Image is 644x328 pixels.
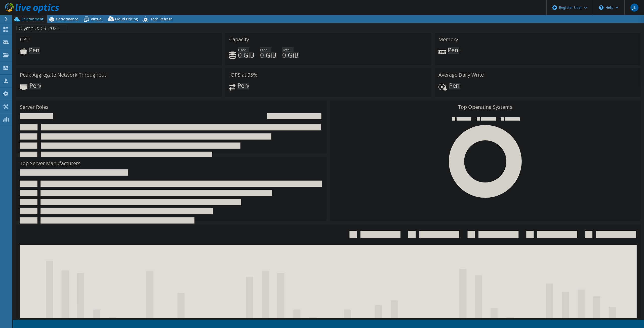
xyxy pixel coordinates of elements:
[16,26,67,31] h1: Olympus_09_2025
[260,47,271,52] span: Free
[229,72,257,78] h3: IOPS at 95%
[438,37,458,42] h3: Memory
[20,72,106,78] h3: Peak Aggregate Network Throughput
[20,161,80,166] h3: Top Server Manufacturers
[91,17,102,21] span: Virtual
[334,104,637,110] h3: Top Operating Systems
[229,37,249,42] h3: Capacity
[29,83,41,89] span: Pending
[29,47,40,54] span: Pending
[449,83,460,89] span: Pending
[20,104,49,110] h3: Server Roles
[150,17,173,21] span: Tech Refresh
[20,37,30,42] h3: CPU
[260,52,276,58] h4: 0 GiB
[238,52,254,58] h4: 0 GiB
[21,17,44,21] span: Environment
[56,17,78,21] span: Performance
[237,83,249,89] span: Pending
[448,47,459,54] span: Pending
[282,52,299,58] h4: 0 GiB
[282,47,294,52] span: Total
[438,72,484,78] h3: Average Daily Write
[238,47,249,52] span: Used
[630,4,638,12] span: JL
[599,5,603,10] svg: \n
[115,17,138,21] span: Cloud Pricing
